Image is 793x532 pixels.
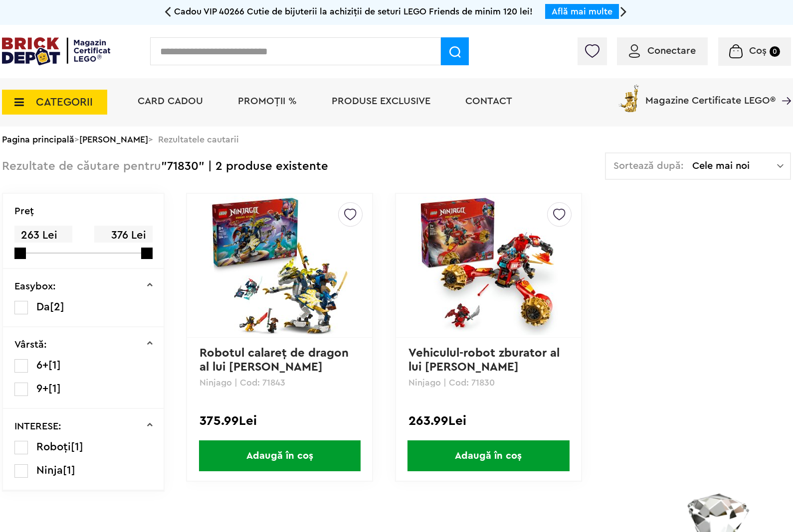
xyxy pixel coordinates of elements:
small: 0 [770,46,780,57]
a: Adaugă în coș [187,440,372,471]
span: Sortează după: [613,161,684,171]
a: PROMOȚII % [238,96,297,106]
a: Contact [465,96,512,106]
span: Magazine Certificate LEGO® [645,83,776,106]
span: [2] [50,301,64,312]
span: [1] [63,465,75,476]
p: Vârstă: [14,340,47,350]
div: 263.99Lei [408,414,569,427]
a: Află mai multe [552,7,612,16]
span: Cadou VIP 40266 Cutie de bijuterii la achiziții de seturi LEGO Friends de minim 120 lei! [174,7,533,16]
span: Conectare [647,46,696,56]
a: Magazine Certificate LEGO® [776,83,791,93]
span: [1] [71,441,83,452]
span: Ninja [36,465,63,476]
span: Adaugă în coș [199,440,361,471]
span: 263 Lei [14,226,72,245]
p: Easybox: [14,281,56,291]
p: Ninjago | Cod: 71830 [408,378,569,387]
a: Conectare [629,46,696,56]
a: Vehiculul-robot zburator al lui [PERSON_NAME] [408,347,563,373]
span: Rezultate de căutare pentru [2,160,161,172]
div: > > Rezultatele cautarii [2,127,791,152]
a: Produse exclusive [332,96,430,106]
img: Vehiculul-robot zburator al lui Kai [418,196,558,335]
p: Preţ [14,206,34,216]
a: Card Cadou [138,96,203,106]
span: Da [36,301,50,312]
span: CATEGORII [36,97,93,108]
a: [PERSON_NAME] [79,135,148,144]
span: Cele mai noi [692,161,777,171]
p: Ninjago | Cod: 71843 [199,378,360,387]
span: [1] [48,360,61,371]
div: 375.99Lei [199,414,360,427]
p: INTERESE: [14,421,61,431]
div: "71830" | 2 produse existente [2,152,328,181]
a: Robotul calareţ de dragon al lui [PERSON_NAME] [199,347,352,373]
span: 6+ [36,360,48,371]
span: Coș [749,46,767,56]
a: Pagina principală [2,135,74,144]
span: Adaugă în coș [407,440,569,471]
span: [1] [48,383,61,394]
span: 376 Lei [94,226,152,245]
img: Robotul calareţ de dragon al lui Rogue [210,196,350,335]
span: Roboți [36,441,71,452]
span: 9+ [36,383,48,394]
a: Adaugă în coș [396,440,581,471]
